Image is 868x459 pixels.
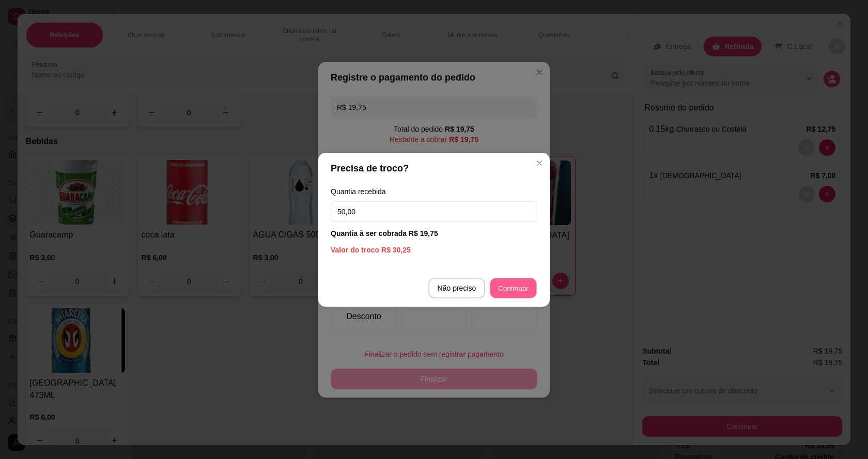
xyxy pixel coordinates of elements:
header: Precisa de troco? [318,153,550,184]
label: Quantia recebida [331,188,537,195]
button: Close [531,155,548,171]
div: Valor do troco R$ 30,25 [331,245,537,255]
div: Quantia à ser cobrada R$ 19,75 [331,228,537,239]
button: Não preciso [428,278,486,298]
button: Continuar [490,278,537,298]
